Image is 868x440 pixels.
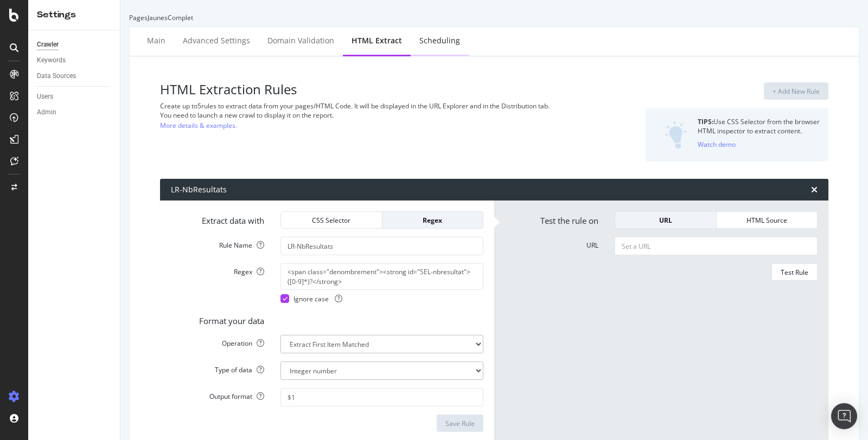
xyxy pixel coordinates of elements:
label: Operation [163,335,272,348]
a: More details & examples. [160,120,237,131]
div: Crawler [37,39,59,50]
strong: TIPS: [698,117,713,126]
div: HTML Source [725,216,809,225]
a: Keywords [37,55,112,66]
label: Test the rule on [497,211,607,227]
div: LR-NbResultats [171,184,227,195]
label: Output format [163,388,272,401]
div: Use CSS Selector from the browser [698,117,820,126]
div: Domain Validation [267,35,334,46]
div: HTML Extract [352,35,402,46]
label: Regex [163,263,272,276]
div: Test Rule [781,268,808,277]
div: Advanced Settings [183,35,250,46]
button: HTML Source [717,211,818,229]
a: Crawler [37,39,112,50]
h3: HTML Extraction Rules [160,82,600,96]
div: HTML inspector to extract content. [698,126,820,135]
input: Set a URL [615,237,818,255]
div: Open Intercom Messenger [831,403,857,429]
input: Provide a name [280,237,483,255]
div: + Add New Rule [773,87,820,96]
a: Users [37,91,112,102]
a: Data Sources [37,70,112,82]
span: Ignore case [293,294,342,303]
input: $1 [280,388,483,406]
div: PagesJaunesComplet [129,13,859,22]
label: Type of data [163,361,272,374]
label: URL [497,237,607,250]
button: URL [615,211,717,229]
label: Format your data [163,312,272,327]
div: You need to launch a new crawl to display it on the report. [160,111,600,120]
div: Main [147,35,165,46]
div: Data Sources [37,70,76,82]
button: + Add New Rule [764,82,828,100]
div: times [811,185,818,194]
button: Save Rule [437,415,483,432]
div: Keywords [37,55,66,66]
button: Watch demo [698,135,736,153]
button: Test Rule [771,263,818,281]
div: Admin [37,107,56,118]
label: Rule Name [163,237,272,250]
button: CSS Selector [280,211,382,229]
textarea: <span class="denombrement"><strong id="SEL-nbresultat">([0-9]*)?</strong> [280,263,483,289]
img: DZQOUYU0WpgAAAAASUVORK5CYII= [665,121,687,149]
div: Watch demo [698,140,736,149]
div: Save Rule [445,419,475,428]
label: Extract data with [163,211,272,227]
button: Regex [382,211,484,229]
div: Create up to 5 rules to extract data from your pages/HTML Code. It will be displayed in the URL E... [160,101,600,111]
div: Settings [37,9,111,21]
div: CSS Selector [290,216,373,225]
div: Regex [391,216,475,225]
div: Users [37,91,53,102]
a: Admin [37,107,112,118]
div: Scheduling [419,35,460,46]
div: URL [624,216,707,225]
